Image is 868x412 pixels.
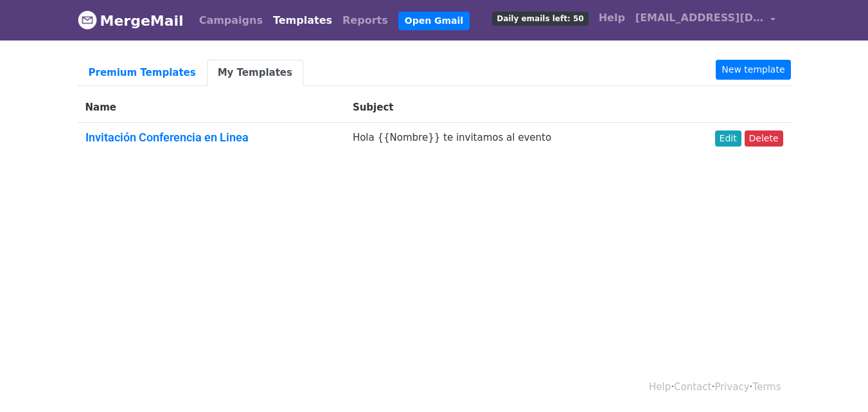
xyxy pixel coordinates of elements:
a: Privacy [714,381,749,393]
a: Invitación Conferencia en Linea [85,130,249,144]
span: Daily emails left: 50 [492,12,588,26]
a: Premium Templates [78,60,207,86]
a: Daily emails left: 50 [487,5,593,31]
a: Contact [674,381,711,393]
iframe: Chat Widget [804,350,868,412]
img: MergeMail logo [78,10,97,30]
a: Delete [745,130,783,147]
a: Reports [337,8,393,33]
span: [EMAIL_ADDRESS][DOMAIN_NAME] [635,10,764,26]
th: Name [78,93,345,123]
a: Terms [752,381,781,393]
a: Open Gmail [398,12,470,30]
td: Hola {{Nombre}} te invitamos al evento [345,123,666,157]
th: Subject [345,93,666,123]
a: Templates [268,8,337,33]
a: Edit [715,130,741,147]
a: Help [649,381,671,393]
a: MergeMail [78,7,184,34]
a: My Templates [207,60,303,86]
a: [EMAIL_ADDRESS][DOMAIN_NAME] [630,5,781,35]
a: Campaigns [194,8,268,33]
a: New template [716,60,790,80]
a: Help [594,5,630,31]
